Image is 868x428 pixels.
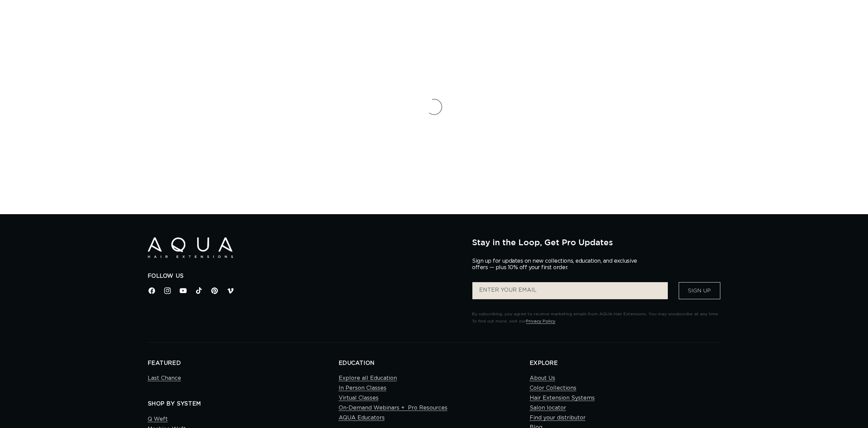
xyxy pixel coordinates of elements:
[530,413,586,423] a: Find your distributor
[339,403,447,413] a: On-Demand Webinars + Pro Resources
[472,237,720,247] h2: Stay in the Loop, Get Pro Updates
[148,414,168,424] a: Q Weft
[472,310,720,325] p: By subscribing, you agree to receive marketing emails from AQUA Hair Extensions. You may unsubscr...
[148,237,233,258] img: Aqua Hair Extensions
[148,400,339,408] h2: SHOP BY SYSTEM
[530,403,566,413] a: Salon locator
[472,258,643,271] p: Sign up for updates on new collections, education, and exclusive offers — plus 10% off your first...
[472,282,667,299] input: ENTER YOUR EMAIL
[339,360,530,367] h2: EDUCATION
[530,383,576,393] a: Color Collections
[530,393,595,403] a: Hair Extension Systems
[530,360,721,367] h2: EXPLORE
[339,413,385,423] a: AQUA Educators
[148,373,181,383] a: Last Chance
[339,373,397,383] a: Explore all Education
[679,282,720,299] button: Sign Up
[148,273,462,280] h2: Follow Us
[526,319,555,323] a: Privacy Policy
[148,360,339,367] h2: FEATURED
[339,383,386,393] a: In Person Classes
[339,393,379,403] a: Virtual Classes
[530,373,555,383] a: About Us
